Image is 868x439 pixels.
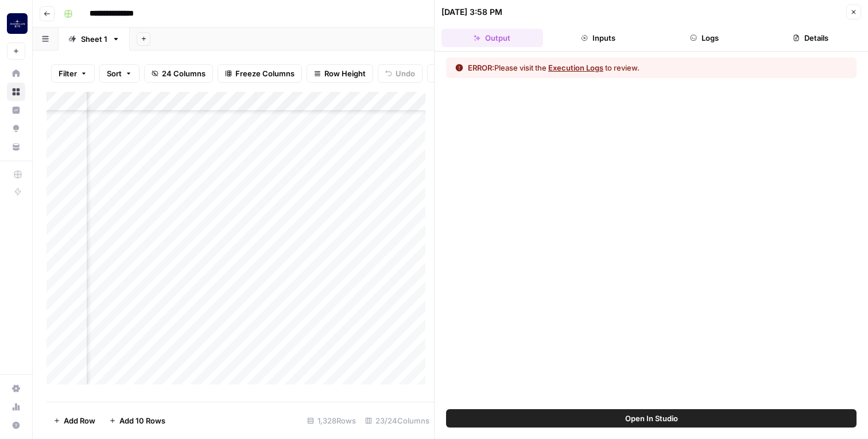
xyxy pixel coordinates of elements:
[7,398,25,416] a: Usage
[81,33,107,45] div: Sheet 1
[7,9,25,38] button: Workspace: Magellan Jets
[218,64,302,83] button: Freeze Columns
[303,411,361,430] div: 1,328 Rows
[235,68,294,79] span: Freeze Columns
[396,68,415,79] span: Undo
[7,101,25,119] a: Insights
[162,68,206,79] span: 24 Columns
[119,415,165,426] span: Add 10 Rows
[7,64,25,83] a: Home
[7,379,25,398] a: Settings
[378,64,423,83] button: Undo
[46,411,102,430] button: Add Row
[7,138,25,156] a: Your Data
[59,28,130,50] a: Sheet 1
[307,64,373,83] button: Row Height
[361,411,434,430] div: 23/24 Columns
[51,64,95,83] button: Filter
[7,119,25,138] a: Opportunities
[324,68,366,79] span: Row Height
[548,29,649,47] button: Inputs
[441,6,502,18] div: [DATE] 3:58 PM
[468,63,494,72] span: ERROR:
[759,29,861,47] button: Details
[446,409,857,428] button: Open In Studio
[654,29,755,47] button: Logs
[7,13,28,34] img: Magellan Jets Logo
[64,415,95,426] span: Add Row
[7,416,25,434] button: Help + Support
[625,413,678,424] span: Open In Studio
[7,83,25,101] a: Browse
[144,64,213,83] button: 24 Columns
[548,62,603,73] button: Execution Logs
[468,62,640,73] div: Please visit the to review.
[59,68,77,79] span: Filter
[107,68,122,79] span: Sort
[99,64,139,83] button: Sort
[441,29,543,47] button: Output
[102,411,172,430] button: Add 10 Rows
